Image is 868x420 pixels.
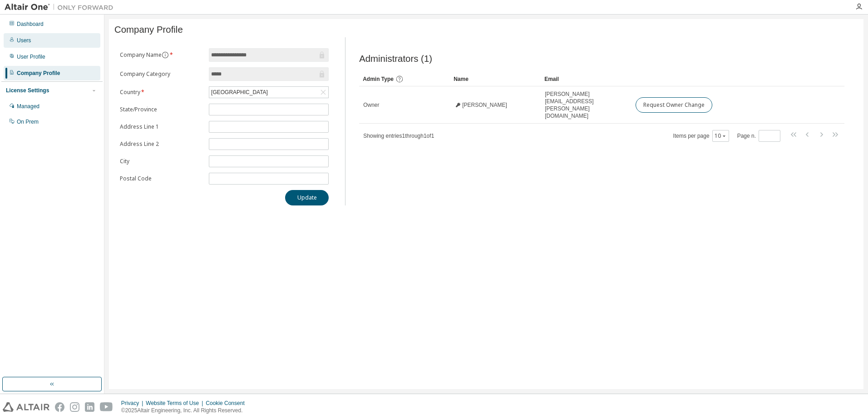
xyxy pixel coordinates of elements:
span: Owner [363,101,379,109]
div: Email [544,72,628,86]
span: [PERSON_NAME] [462,101,507,109]
div: User Profile [17,53,45,60]
label: Company Category [120,70,203,78]
button: Update [285,190,329,205]
div: License Settings [6,87,49,94]
img: Altair One [5,3,118,12]
div: Name [454,72,537,86]
span: Page n. [737,130,780,142]
div: [GEOGRAPHIC_DATA] [209,87,328,98]
div: Company Profile [17,70,60,77]
button: 10 [715,132,727,140]
label: State/Province [120,106,203,113]
span: Admin Type [363,76,394,82]
button: information [162,51,169,59]
p: © 2025 Altair Engineering, Inc. All Rights Reserved. [121,407,250,415]
label: Address Line 1 [120,123,203,130]
div: Cookie Consent [206,400,250,407]
div: On Prem [17,118,39,125]
button: Request Owner Change [636,97,712,113]
label: Company Name [120,51,203,59]
img: linkedin.svg [85,402,94,412]
div: Users [17,37,31,44]
div: Website Terms of Use [146,400,206,407]
div: Managed [17,103,39,110]
label: Address Line 2 [120,140,203,148]
span: [PERSON_NAME][EMAIL_ADDRESS][PERSON_NAME][DOMAIN_NAME] [545,90,627,120]
img: facebook.svg [55,402,64,412]
div: Privacy [121,400,146,407]
img: instagram.svg [70,402,79,412]
span: Showing entries 1 through 1 of 1 [363,133,434,139]
div: [GEOGRAPHIC_DATA] [210,87,269,97]
span: Company Profile [114,25,183,35]
span: Administrators (1) [359,54,432,64]
div: Dashboard [17,20,44,28]
label: Postal Code [120,175,203,182]
label: City [120,158,203,165]
label: Country [120,89,203,96]
img: youtube.svg [100,402,113,412]
span: Items per page [673,130,729,142]
img: altair_logo.svg [3,402,49,412]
